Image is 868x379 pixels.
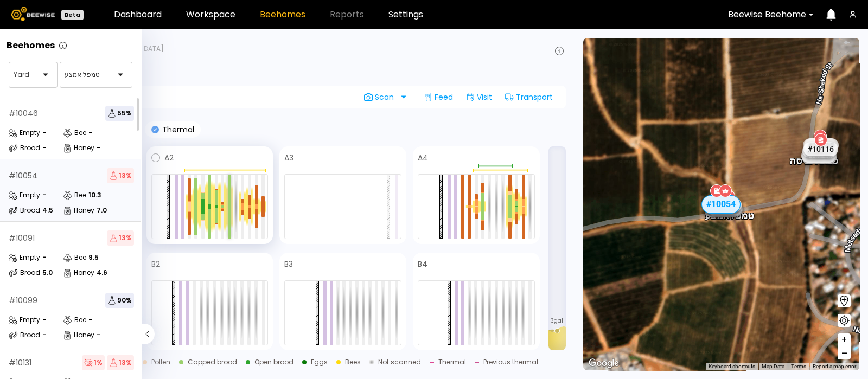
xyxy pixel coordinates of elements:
[9,267,40,278] div: Brood
[42,269,53,276] div: 5.0
[791,363,806,369] a: Terms
[838,333,851,346] button: +
[151,260,160,268] h4: B2
[42,192,46,198] div: -
[9,205,40,216] div: Brood
[813,363,856,369] a: Report a map error
[801,149,836,163] div: # 10240
[483,359,538,365] div: Previous thermal
[586,356,622,370] img: Google
[9,252,40,263] div: Empty
[802,143,837,157] div: # 10014
[586,356,622,370] a: Open this area in Google Maps (opens a new window)
[97,207,107,214] div: 7.0
[88,317,92,323] div: -
[418,260,427,268] h4: B4
[702,195,741,213] div: # 10054
[9,314,40,325] div: Empty
[107,168,134,183] span: 13 %
[63,267,94,278] div: Honey
[9,143,40,153] div: Brood
[762,363,784,370] button: Map Data
[42,332,46,338] div: -
[345,359,361,365] div: Bees
[841,333,847,346] span: +
[159,126,194,133] p: Thermal
[9,110,38,117] div: # 10046
[9,359,31,367] div: # 10131
[97,145,100,151] div: -
[254,359,293,365] div: Open brood
[419,88,457,106] div: Feed
[186,10,235,19] a: Workspace
[378,359,421,365] div: Not scanned
[803,142,838,156] div: # 10116
[9,127,40,138] div: Empty
[789,144,838,166] div: טמפל כניסה
[63,330,94,341] div: Honey
[709,202,743,216] div: # 10046
[63,252,86,263] div: Bee
[462,88,496,106] div: Visit
[42,317,46,323] div: -
[260,10,305,19] a: Beehomes
[7,41,55,50] p: Beehomes
[61,10,84,20] div: Beta
[164,154,174,162] h4: A2
[107,230,134,246] span: 13 %
[11,7,55,21] img: Beewise logo
[388,10,423,19] a: Settings
[709,363,755,370] button: Keyboard shortcuts
[42,254,46,261] div: -
[63,314,86,325] div: Bee
[42,207,53,214] div: 4.5
[284,260,293,268] h4: B3
[88,130,92,136] div: -
[105,106,134,121] span: 55 %
[63,190,86,201] div: Bee
[707,201,742,215] div: # 10163
[9,190,40,201] div: Empty
[838,346,851,359] button: –
[42,130,46,136] div: -
[9,172,37,179] div: # 10054
[551,318,563,324] span: 3 gal
[501,88,557,106] div: Transport
[9,330,40,341] div: Brood
[63,205,94,216] div: Honey
[9,297,37,304] div: # 10099
[802,150,837,164] div: # 10042
[88,254,99,261] div: 9.5
[114,10,162,19] a: Dashboard
[418,154,428,162] h4: A4
[9,234,35,242] div: # 10091
[311,359,328,365] div: Eggs
[705,203,740,217] div: # 10169
[105,293,134,308] span: 90 %
[63,127,86,138] div: Bee
[284,154,293,162] h4: A3
[438,359,466,365] div: Thermal
[705,198,754,221] div: טמפל אמצע
[63,143,94,153] div: Honey
[88,192,101,198] div: 10.3
[364,93,398,101] span: Scan
[330,10,364,19] span: Reports
[97,269,107,276] div: 4.6
[42,145,46,151] div: -
[841,346,847,360] span: –
[107,355,134,370] span: 13 %
[188,359,237,365] div: Capped brood
[151,359,170,365] div: Pollen
[82,355,105,370] span: 1 %
[97,332,100,338] div: -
